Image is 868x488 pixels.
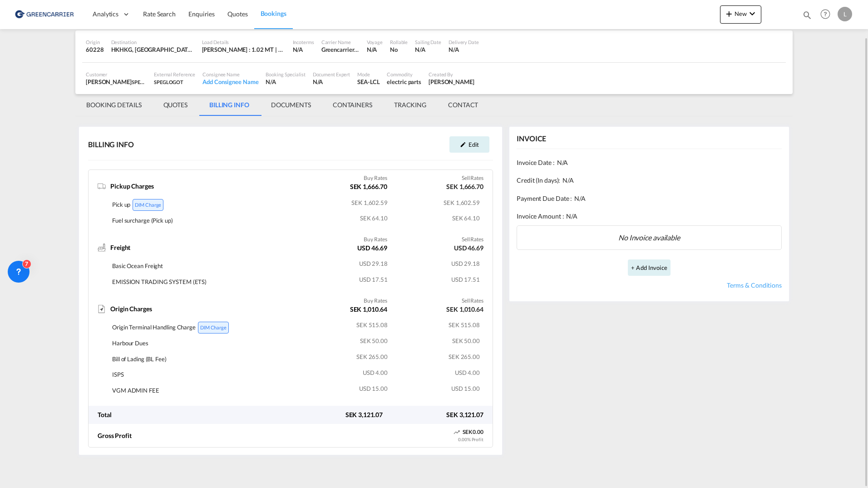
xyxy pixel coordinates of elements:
[747,8,758,19] md-icon: icon-chevron-down
[364,174,387,182] label: Buy Rates
[260,94,322,116] md-tab-item: DOCUMENTS
[110,304,152,314] span: Origin Charges
[364,236,387,244] label: Buy Rates
[111,39,195,45] div: Destination
[390,39,408,45] div: Rollable
[98,431,132,440] div: Gross Profit
[383,94,437,116] md-tab-item: TRACKING
[266,71,305,78] div: Booking Specialist
[451,276,480,283] span: USD 17.51
[293,45,303,54] div: N/A
[9,9,207,19] body: Editor, editor2
[112,217,173,224] span: Fuel surcharge (Pick up)
[313,78,350,86] div: N/A
[454,244,483,255] div: USD 46.69
[628,259,671,276] button: + Add Invoice
[415,45,441,54] div: N/A
[724,8,735,19] md-icon: icon-plus 400-fg
[321,39,360,45] div: Carrier Name
[86,45,104,54] div: 60228
[462,236,483,244] label: Sell Rates
[449,136,489,153] button: icon-pencilEdit
[266,78,305,86] div: N/A
[110,243,130,252] span: Freight
[818,6,838,23] div: Help
[446,305,483,316] div: SEK 1,010.64
[154,79,183,85] span: SPEGLOGOT
[132,78,209,85] span: SPEDMAN GLOBAL LOGISTICS AB
[415,39,441,45] div: Sailing Date
[387,78,421,86] div: electric parts
[437,94,489,116] md-tab-item: CONTACT
[460,141,466,148] md-icon: icon-pencil
[720,5,761,24] button: icon-plus 400-fgNewicon-chevron-down
[363,369,388,376] span: USD 4.00
[429,78,474,86] div: Alf Wassberg
[451,385,480,392] span: USD 15.00
[838,7,852,21] div: L
[112,262,163,269] span: Basic Ocean Freight
[452,337,480,344] span: SEK 50.00
[359,276,388,283] span: USD 17.51
[359,260,388,267] span: USD 29.18
[574,194,586,203] span: N/A
[566,212,577,221] span: N/A
[198,322,229,333] div: DIM Charge
[153,94,198,116] md-tab-item: QUOTES
[89,410,291,419] div: Total
[112,339,148,347] span: Harbour Dues
[429,71,474,78] div: Created By
[451,260,480,267] span: USD 29.18
[453,428,460,436] md-icon: icon-trending-up
[75,94,153,116] md-tab-item: BOOKING DETAILS
[112,371,124,378] span: ISPS
[449,321,480,329] span: SEK 515.08
[802,10,812,24] div: icon-magnify
[351,199,388,206] span: SEK 1,602.59
[110,182,154,191] span: Pickup Charges
[143,10,176,18] span: Rate Search
[387,71,421,78] div: Commodity
[517,207,782,225] div: Invoice Amount :
[350,305,387,316] div: SEK 1,010.64
[357,78,380,86] div: SEA-LCL
[202,78,258,86] div: Add Consignee Name
[86,78,147,86] div: [PERSON_NAME]
[321,45,360,54] div: Greencarrier Consolidator
[227,10,247,18] span: Quotes
[356,321,388,329] span: SEK 515.08
[154,71,195,78] div: External Reference
[517,189,782,208] div: Payment Due Date :
[88,139,134,149] div: BILLING INFO
[356,353,388,360] span: SEK 265.00
[449,353,480,360] span: SEK 265.00
[293,39,314,45] div: Incoterms
[446,182,483,194] div: SEK 1,666.70
[313,71,350,78] div: Document Expert
[14,4,75,25] img: 609dfd708afe11efa14177256b0082fb.png
[261,10,286,17] span: Bookings
[452,214,480,222] span: SEK 64.10
[133,199,163,210] div: DIM Charge
[112,387,159,394] span: VGM ADMIN FEE
[202,71,258,78] div: Consignee Name
[462,297,483,305] label: Sell Rates
[112,355,167,363] span: Bill of Lading (BL Fee)
[202,39,286,45] div: Load Details
[367,39,383,45] div: Voyage
[93,10,118,19] span: Analytics
[458,436,483,443] div: 0.00% Profit
[517,154,782,172] div: Invoice Date :
[357,244,387,255] div: USD 46.69
[392,410,493,419] div: SEK 3,121.07
[86,71,147,78] div: Customer
[449,39,479,45] div: Delivery Date
[390,45,408,54] div: No
[364,297,387,305] label: Buy Rates
[557,158,568,167] span: N/A
[86,39,104,45] div: Origin
[350,182,387,194] div: SEK 1,666.70
[360,214,388,222] span: SEK 64.10
[112,278,207,285] span: EMISSION TRADING SYSTEM (ETS)
[517,171,782,189] div: Credit (In days):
